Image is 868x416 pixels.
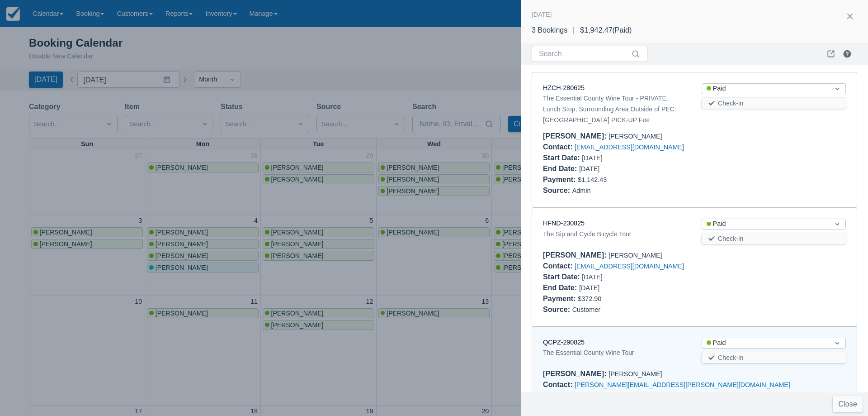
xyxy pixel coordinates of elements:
span: Dropdown icon [833,84,842,93]
div: Customer [543,304,846,315]
div: [PERSON_NAME] [543,368,846,379]
button: Check-in [702,98,846,109]
div: Paid [707,84,825,94]
div: Start Date : [543,273,582,281]
div: Paid [707,338,825,348]
div: [PERSON_NAME] [543,131,846,142]
input: Search [539,46,629,62]
div: End Date : [543,165,579,172]
a: HZCH-280625 [543,84,585,91]
div: End Date : [543,284,579,292]
a: [EMAIL_ADDRESS][DOMAIN_NAME] [575,143,684,151]
div: [DATE] [543,153,687,163]
a: [EMAIL_ADDRESS][DOMAIN_NAME] [575,263,684,270]
span: Dropdown icon [833,220,842,229]
div: [DATE] [543,163,687,174]
div: [DATE] [543,390,687,401]
div: [DATE] [543,282,687,293]
div: Contact : [543,381,575,388]
div: Start Date : [543,154,582,162]
a: QCPZ-290825 [543,339,585,346]
div: Contact : [543,262,575,270]
button: Check-in [702,233,846,244]
div: [PERSON_NAME] : [543,251,609,259]
span: Dropdown icon [833,339,842,348]
div: [DATE] [543,272,687,282]
div: Paid [707,219,825,229]
div: $1,142.43 [543,174,846,185]
div: $372.90 [543,293,846,304]
div: Payment : [543,295,578,302]
div: Admin [543,185,846,196]
div: | [567,25,580,36]
div: Source : [543,306,572,313]
div: The Essential County Wine Tour - PRIVATE, Lunch Stop, Surrounding Area Outside of PEC: [GEOGRAPHI... [543,93,687,125]
div: [PERSON_NAME] [543,250,846,261]
a: [PERSON_NAME][EMAIL_ADDRESS][PERSON_NAME][DOMAIN_NAME] [575,381,790,388]
a: HFND-230825 [543,220,585,227]
div: [PERSON_NAME] : [543,370,609,378]
div: Source : [543,186,572,194]
div: The Essential County Wine Tour [543,347,687,358]
div: Contact : [543,143,575,151]
div: Payment : [543,176,578,183]
div: [PERSON_NAME] : [543,132,609,140]
div: 3 Bookings [532,25,567,36]
div: The Sip and Cycle Bicycle Tour [543,229,687,239]
div: [DATE] [532,9,552,20]
button: Close [833,396,863,412]
div: $1,942.47 ( Paid ) [580,25,632,36]
button: Check-in [702,352,846,363]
